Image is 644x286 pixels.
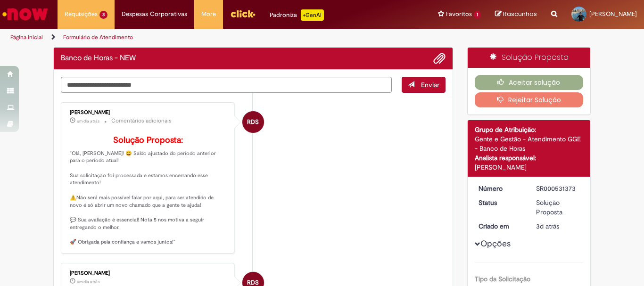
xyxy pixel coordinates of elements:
time: 26/08/2025 15:16:25 [77,118,99,124]
div: Solução Proposta [536,198,580,217]
span: um dia atrás [77,118,99,124]
div: 25/08/2025 14:39:47 [536,221,580,231]
div: [PERSON_NAME] [70,110,227,115]
div: Grupo de Atribuição: [475,125,584,134]
span: um dia atrás [77,279,99,285]
button: Adicionar anexos [433,52,446,65]
span: Favoritos [446,9,472,19]
span: [PERSON_NAME] [589,10,637,18]
dt: Número [471,184,529,193]
small: Comentários adicionais [111,117,172,125]
button: Aceitar solução [475,75,584,90]
dt: Status [471,198,529,207]
div: [PERSON_NAME] [475,163,584,172]
div: [PERSON_NAME] [70,270,227,276]
button: Rejeitar Solução [475,92,584,107]
div: Solução Proposta [468,48,591,68]
h2: Banco de Horas - NEW Histórico de tíquete [61,54,136,63]
div: Padroniza [270,9,324,21]
ul: Trilhas de página [7,29,422,46]
a: Rascunhos [495,10,537,19]
textarea: Digite sua mensagem aqui... [61,77,392,93]
a: Página inicial [10,33,43,41]
div: Raquel De Souza [242,111,264,133]
p: "Olá, [PERSON_NAME]! 😄 Saldo ajustado do período anterior para o período atual! Sua solicitação f... [70,136,227,246]
div: SR000531373 [536,184,580,193]
span: Despesas Corporativas [122,9,187,19]
span: 3 [99,11,107,19]
b: Tipo da Solicitação [475,275,530,283]
img: ServiceNow [1,5,50,24]
span: Rascunhos [503,9,537,18]
dt: Criado em [471,221,529,231]
a: Formulário de Atendimento [63,33,133,41]
span: 3d atrás [536,222,559,230]
span: Enviar [421,81,439,89]
span: Requisições [65,9,98,19]
b: Solução Proposta: [113,135,183,146]
div: Gente e Gestão - Atendimento GGE - Banco de Horas [475,134,584,153]
p: +GenAi [301,9,324,21]
time: 25/08/2025 14:39:47 [536,222,559,230]
img: click_logo_yellow_360x200.png [230,7,256,21]
span: More [201,9,216,19]
span: 1 [474,11,481,19]
span: RDS [247,111,259,133]
time: 26/08/2025 15:16:15 [77,279,99,285]
div: Analista responsável: [475,153,584,163]
button: Enviar [402,77,446,93]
